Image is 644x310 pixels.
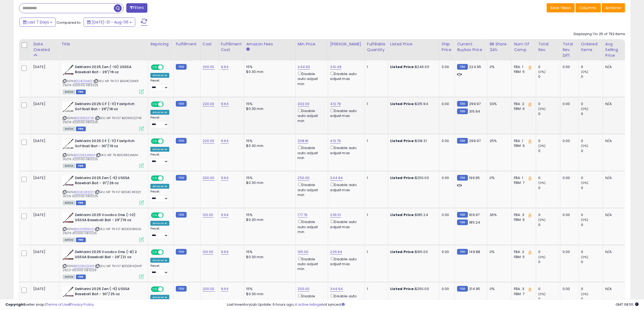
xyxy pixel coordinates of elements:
[367,65,384,69] div: 1
[246,47,250,52] small: Amazon Fees.
[390,176,435,180] div: $250.00
[490,176,507,180] div: 0%
[75,287,141,298] b: DeMarini 2025 Zen (-5) USSSA Baseball Bat - 30"/25 oz
[221,212,229,218] a: 9.64
[33,65,55,69] div: [DATE]
[151,287,158,292] span: ON
[457,249,468,255] small: FBM
[457,286,468,292] small: FBM
[390,41,437,47] div: Listed Price
[390,175,415,180] b: Listed Price:
[63,250,144,278] div: ASIN:
[63,102,74,112] img: 31C4bummwzL._SL40_.jpg
[76,238,86,242] span: FBM
[442,102,451,106] div: 0.00
[75,250,141,261] b: DeMarini 2025 Voodoo One (-8) 2 USSSA Baseball Bat - 29"/21 oz
[490,41,509,53] div: BB Share 24h.
[514,255,532,260] div: FBM: 5
[63,190,141,198] span: | SKU: MF TN FLT B0D4C3R2QY 31/26 320000 080225
[246,143,291,148] div: $0.30 min
[246,41,293,47] div: Amazon Fees
[390,212,415,217] b: Listed Price:
[46,302,69,307] a: Terms of Use
[75,102,141,113] b: DeMarini 2025 CF (-11) Fastpitch Softball Bat - 29"/18 oz
[581,213,603,217] div: 0
[246,69,291,74] div: $0.30 min
[330,64,342,70] a: 341.49
[469,212,480,217] span: 169.97
[63,176,74,186] img: 41xiZ1xjJgL._SL40_.jpg
[298,286,310,292] a: 250.00
[538,213,560,217] div: 0
[33,139,55,143] div: [DATE]
[457,175,468,181] small: FBM
[330,71,361,81] div: Disable auto adjust max
[61,41,146,47] div: Title
[457,101,468,107] small: FBM
[538,149,560,153] div: 0
[151,250,158,255] span: ON
[63,65,144,93] div: ASIN:
[563,65,574,69] div: 0.00
[457,64,468,70] small: FBM
[563,250,574,254] div: 0.00
[581,292,589,296] small: (0%)
[605,250,623,254] div: N/A
[246,213,291,217] div: 15%
[221,175,229,181] a: 9.64
[150,147,169,152] div: Amazon AI
[75,213,141,224] b: DeMarini 2025 Voodoo One (-10) USSSA Baseball Bat - 29"/19 oz
[33,287,55,291] div: [DATE]
[605,65,623,69] div: N/A
[330,293,361,304] div: Disable auto adjust max
[63,116,142,124] span: | SKU: MF TN FLT B0D99122YW 29/18 322000 080225
[538,223,560,227] div: 0
[490,250,507,254] div: 0%
[330,175,343,181] a: 344.94
[63,287,74,297] img: 41xiZ1xjJgL._SL40_.jpg
[298,64,310,70] a: 244.00
[150,153,169,165] div: Preset:
[176,138,186,144] small: FBM
[75,65,141,76] b: DeMarini 2025 Zen (-10) USSSA Baseball Bat - 29"/19 oz
[616,302,639,307] span: 2025-08-14 08:55 GMT
[579,5,596,11] span: Columns
[298,175,310,181] a: 250.00
[538,70,546,74] small: (0%)
[581,102,603,106] div: 0
[246,176,291,180] div: 15%
[442,250,451,254] div: 0.00
[298,182,324,197] div: Disable auto adjust min
[246,292,291,296] div: $0.30 min
[581,139,603,143] div: 0
[330,212,341,218] a: 236.51
[176,64,186,70] small: FBM
[63,250,74,260] img: 41lJylwUsHL._SL40_.jpg
[63,227,141,235] span: | SKU: MF TN FLT B0DDS18WJG 29/19 312000 080225
[469,286,480,291] span: 214.95
[330,286,343,292] a: 344.94
[176,175,186,181] small: FBM
[63,275,75,279] span: All listings currently available for purchase on Amazon
[33,102,55,106] div: [DATE]
[221,286,229,292] a: 9.64
[390,139,435,143] div: $318.31
[581,65,603,69] div: 0
[19,18,56,27] button: Last 7 Days
[605,41,625,58] div: Avg Selling Price
[390,249,415,254] b: Listed Price:
[33,250,55,254] div: [DATE]
[150,258,169,263] div: Amazon AI
[514,139,532,143] div: FBA: 1
[74,190,94,194] a: B0D4C3R2QY
[176,41,198,47] div: Fulfillment
[63,90,75,94] span: All listings currently available for purchase on Amazon
[538,181,546,185] small: (0%)
[390,138,415,143] b: Listed Price:
[203,138,214,144] a: 220.00
[390,250,435,254] div: $165.00
[514,65,532,69] div: FBA: 1
[367,139,384,143] div: 1
[605,213,623,217] div: N/A
[203,286,214,292] a: 200.00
